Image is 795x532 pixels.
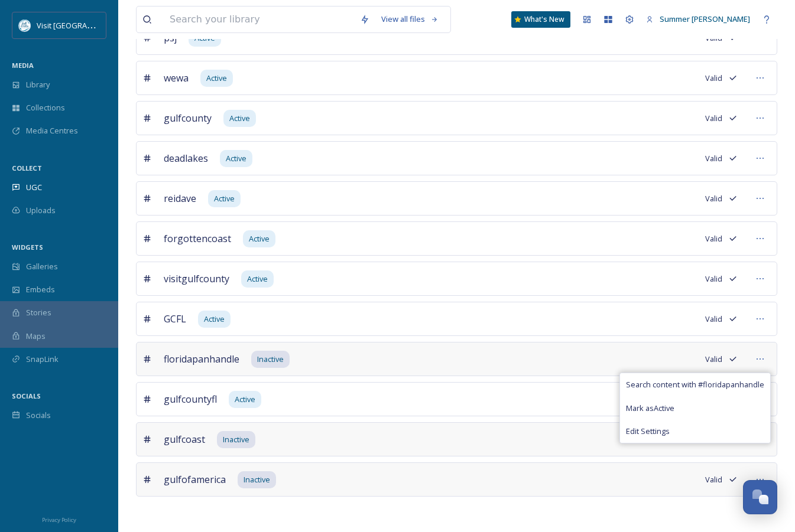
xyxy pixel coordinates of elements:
[26,331,46,342] span: Maps
[249,233,270,244] span: Active
[375,8,444,31] a: View all files
[26,205,56,216] span: Uploads
[12,164,42,172] span: COLLECT
[743,480,777,514] button: Open Chat
[244,474,270,485] span: Inactive
[226,153,246,164] span: Active
[626,403,674,414] span: Mark as Active
[705,233,722,244] span: Valid
[164,71,189,85] span: wewa
[257,354,284,365] span: Inactive
[164,6,354,32] input: Search your library
[705,193,722,204] span: Valid
[164,392,217,406] span: gulfcountyfl
[235,394,255,405] span: Active
[26,307,51,318] span: Stories
[26,182,42,193] span: UGC
[12,243,43,252] span: WIDGETS
[37,19,128,31] span: Visit [GEOGRAPHIC_DATA]
[223,434,249,445] span: Inactive
[247,273,268,285] span: Active
[164,111,212,125] span: gulfcounty
[26,102,65,113] span: Collections
[705,314,722,325] span: Valid
[206,73,227,84] span: Active
[511,11,570,28] a: What's New
[164,151,208,165] span: deadlakes
[42,512,76,526] a: Privacy Policy
[26,284,55,295] span: Embeds
[26,261,58,272] span: Galleries
[705,73,722,84] span: Valid
[42,516,76,524] span: Privacy Policy
[164,432,205,446] span: gulfcoast
[204,314,225,325] span: Active
[164,352,239,366] span: floridapanhandle
[705,474,722,485] span: Valid
[626,379,764,390] span: Search content with # floridapanhandle
[164,472,226,487] span: gulfofamerica
[12,391,41,400] span: SOCIALS
[705,273,722,285] span: Valid
[12,61,34,70] span: MEDIA
[705,354,722,365] span: Valid
[705,153,722,164] span: Valid
[164,272,229,286] span: visitgulfcounty
[26,79,50,90] span: Library
[164,312,186,326] span: GCFL
[26,125,78,136] span: Media Centres
[26,410,51,421] span: Socials
[660,14,750,24] span: Summer [PERSON_NAME]
[19,19,31,31] img: download%20%282%29.png
[164,191,196,205] span: reidave
[640,8,756,31] a: Summer [PERSON_NAME]
[705,113,722,124] span: Valid
[164,231,231,246] span: forgottencoast
[229,113,250,124] span: Active
[626,426,670,437] span: Edit Settings
[214,193,235,204] span: Active
[26,354,59,365] span: SnapLink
